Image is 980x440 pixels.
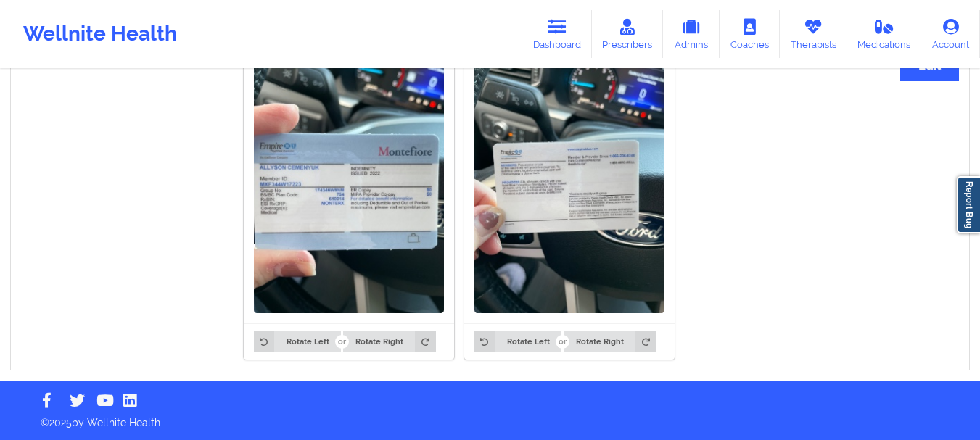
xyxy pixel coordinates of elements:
[474,60,664,313] img: Allyson Cemenyuk
[663,10,720,58] a: Admins
[30,405,950,430] p: © 2025 by Wellnite Health
[474,331,561,352] button: Rotate Left
[522,10,592,58] a: Dashboard
[343,331,435,352] button: Rotate Right
[847,10,922,58] a: Medications
[592,10,664,58] a: Prescribers
[254,60,444,313] img: Allyson Cemenyuk
[564,331,656,352] button: Rotate Right
[921,10,980,58] a: Account
[720,10,780,58] a: Coaches
[254,331,341,352] button: Rotate Left
[780,10,847,58] a: Therapists
[957,176,980,233] a: Report Bug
